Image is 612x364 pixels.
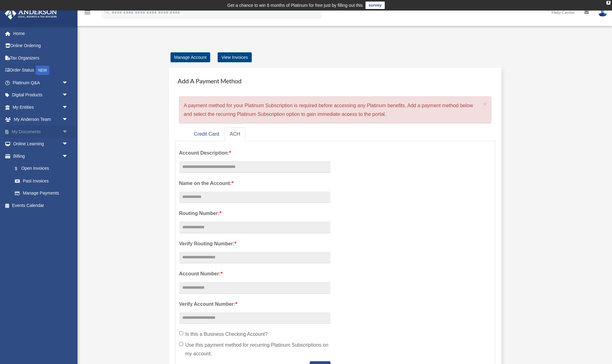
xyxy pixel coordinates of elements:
[84,11,91,16] a: menu
[175,74,495,88] h4: Add A Payment Method
[62,150,74,163] span: arrow_drop_down
[84,9,91,16] i: menu
[179,341,330,358] label: Use this payment method for recurring Platinum Subscriptions on my account.
[62,125,74,138] span: arrow_drop_down
[4,52,78,64] a: Tax Organizers
[598,8,607,17] img: User Pic
[62,113,74,126] span: arrow_drop_down
[4,199,78,212] a: Events Calendar
[366,2,385,9] a: survey
[104,8,110,15] i: search
[225,127,245,141] a: ACH
[171,52,210,62] a: Manage Account
[4,150,78,162] a: Billingarrow_drop_down
[483,101,487,107] button: Close
[179,342,183,346] input: Use this payment method for recurring Platinum Subscriptions on my account.
[9,175,78,187] a: Past Invoices
[62,77,74,89] span: arrow_drop_down
[179,149,330,157] label: Account Description:
[4,64,78,77] a: Order StatusNEW
[9,162,78,175] a: $Open Invoices
[606,1,610,5] div: close
[4,101,78,113] a: My Entitiesarrow_drop_down
[189,127,224,141] a: Credit Card
[36,66,49,75] div: NEW
[179,330,330,339] label: Is this a Business Checking Account?
[3,7,59,20] img: Anderson Advisors Platinum Portal
[483,100,487,107] span: ×
[179,270,330,278] label: Account Number:
[18,165,21,173] span: $
[179,239,330,248] label: Verify Routing Number:
[62,138,74,151] span: arrow_drop_down
[62,89,74,102] span: arrow_drop_down
[4,89,78,101] a: Digital Productsarrow_drop_down
[218,52,251,62] a: View Invoices
[62,101,74,114] span: arrow_drop_down
[227,2,363,9] div: Get a chance to win 6 months of Platinum for free just by filling out this
[179,96,492,124] div: A payment method for your Platinum Subscription is required before accessing any Platinum benefit...
[179,331,183,335] input: Is this a Business Checking Account?
[4,27,78,40] a: Home
[179,209,330,218] label: Routing Number:
[179,300,330,309] label: Verify Account Number:
[4,77,78,89] a: Platinum Q&Aarrow_drop_down
[4,40,78,52] a: Online Ordering
[4,138,78,150] a: Online Learningarrow_drop_down
[4,113,78,126] a: My Anderson Teamarrow_drop_down
[9,187,74,200] a: Manage Payments
[179,179,330,188] label: Name on the Account:
[4,125,78,138] a: My Documentsarrow_drop_down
